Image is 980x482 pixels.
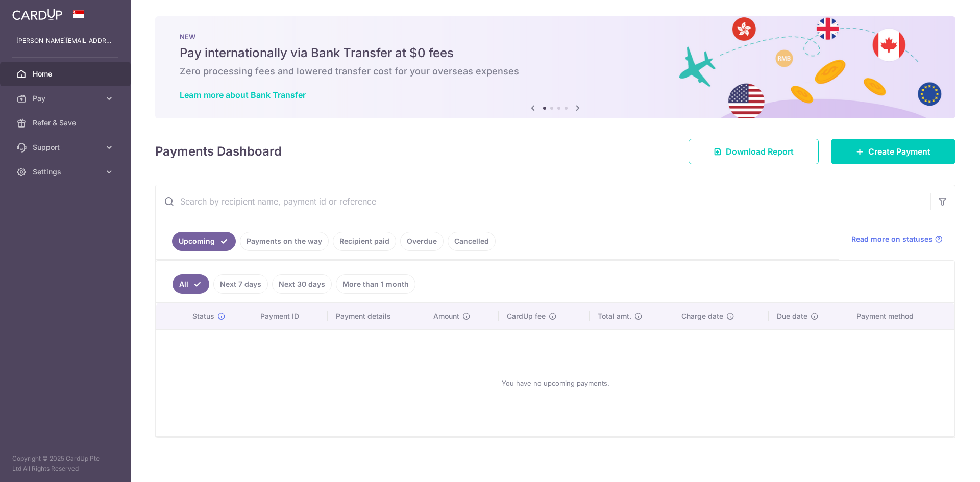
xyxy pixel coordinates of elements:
h5: Pay internationally via Bank Transfer at $0 fees [180,45,931,61]
a: Payments on the way [240,232,329,251]
a: Read more on statuses [851,234,943,244]
img: Bank transfer banner [155,16,955,118]
span: CardUp fee [507,311,546,321]
input: Search by recipient name, payment id or reference [156,185,930,218]
p: NEW [180,33,931,41]
th: Payment ID [252,303,328,329]
a: Download Report [689,139,819,164]
img: CardUp [12,8,62,20]
span: Home [33,69,100,79]
span: Amount [433,311,459,321]
span: Download Report [726,145,794,158]
span: Total amt. [598,311,631,321]
span: Due date [777,311,807,321]
span: Read more on statuses [851,234,933,244]
span: Pay [33,93,100,104]
a: All [173,274,209,294]
div: You have no upcoming payments. [168,338,942,428]
a: Next 30 days [272,274,332,294]
a: Cancelled [448,232,496,251]
a: Learn more about Bank Transfer [180,90,306,100]
span: Support [33,142,100,153]
th: Payment method [848,303,954,329]
a: Overdue [400,232,444,251]
h6: Zero processing fees and lowered transfer cost for your overseas expenses [180,65,931,78]
a: Create Payment [831,139,955,164]
a: Next 7 days [213,274,268,294]
a: More than 1 month [336,274,415,294]
a: Recipient paid [333,232,396,251]
th: Payment details [328,303,426,329]
span: Refer & Save [33,118,100,128]
p: [PERSON_NAME][EMAIL_ADDRESS][DOMAIN_NAME] [16,36,114,46]
a: Upcoming [172,232,236,251]
h4: Payments Dashboard [155,142,282,161]
span: Charge date [681,311,723,321]
span: Settings [33,167,100,177]
span: Create Payment [868,145,930,158]
span: Status [192,311,214,321]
